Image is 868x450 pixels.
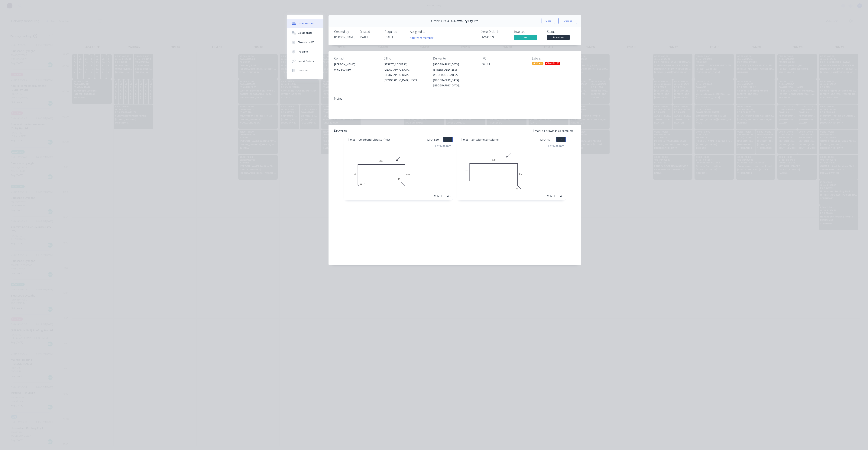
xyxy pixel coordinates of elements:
[482,57,526,60] div: PO
[482,62,526,67] div: 96114
[433,62,476,88] div: [GEOGRAPHIC_DATA] [STREET_ADDRESS]WOOLLOONGABBA, [GEOGRAPHIC_DATA], [GEOGRAPHIC_DATA],
[385,35,393,39] span: [DATE]
[334,128,348,133] div: Drawings
[433,72,476,88] div: WOOLLOONGABBA, [GEOGRAPHIC_DATA], [GEOGRAPHIC_DATA],
[514,35,537,40] span: Yes
[334,57,377,60] div: Contact
[434,194,444,198] div: Total lm
[298,22,314,25] div: Order details
[431,19,454,23] span: Order #195414 -
[558,18,577,24] button: Options
[384,67,427,83] div: [GEOGRAPHIC_DATA], [GEOGRAPHIC_DATA], [GEOGRAPHIC_DATA], 4509
[408,35,436,40] button: Add team member
[334,62,377,74] div: [PERSON_NAME]0460 800 830
[535,129,573,133] span: Mark all drawings as complete
[287,66,323,75] button: Timeline
[298,31,313,35] div: Collaborate
[298,69,308,72] div: Timeline
[481,35,510,39] div: INV-41874
[540,137,552,142] span: Girth 491
[334,62,377,67] div: [PERSON_NAME]
[334,97,575,100] div: Notes
[556,137,566,142] button: 2
[481,30,510,34] div: Xero Order #
[545,62,560,65] div: CRANE LIFT
[433,57,476,60] div: Deliver to
[349,137,357,142] span: 0.55
[532,57,575,60] div: Labels
[384,62,427,83] div: [STREET_ADDRESS][GEOGRAPHIC_DATA], [GEOGRAPHIC_DATA], [GEOGRAPHIC_DATA], 4509
[334,67,377,72] div: 0460 800 830
[532,62,543,65] div: 6:30 am
[287,56,323,66] button: Linked Orders
[427,137,439,142] span: Girth 550
[298,50,308,53] div: Tracking
[384,57,427,60] div: Bill to
[457,142,566,200] div: 07032086151 at 6000mmTotal lm6m
[287,28,323,38] button: Collaborate
[334,35,355,39] div: [PERSON_NAME]
[410,30,448,34] div: Assigned to
[298,59,314,63] div: Linked Orders
[462,137,470,142] span: 0.55
[435,144,451,148] div: 1 at 6000mm
[514,30,542,34] div: Invoiced
[334,30,355,34] div: Created by
[560,194,564,198] div: 6m
[443,137,453,142] button: 1
[433,62,476,72] div: [GEOGRAPHIC_DATA] [STREET_ADDRESS]
[287,47,323,56] button: Tracking
[470,137,500,142] span: Zincalume Zincalume
[547,30,575,34] div: Status
[542,18,555,24] button: Close
[385,30,405,34] div: Required
[344,142,453,200] div: 0FE1090335100151 at 6000mmTotal lm6m
[357,137,392,142] span: Colorbond Ultra Surfmist
[359,30,380,34] div: Created
[548,144,564,148] div: 1 at 6000mm
[547,35,570,40] span: Submitted
[454,19,478,23] span: Dowbury Pty Ltd
[547,194,557,198] div: Total lm
[298,41,314,44] div: Checklists 0/0
[359,35,368,39] span: [DATE]
[447,194,451,198] div: 6m
[384,62,427,67] div: [STREET_ADDRESS]
[287,19,323,28] button: Order details
[287,38,323,47] button: Checklists 0/0
[547,35,570,41] button: Submitted
[410,35,436,40] button: Add team member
